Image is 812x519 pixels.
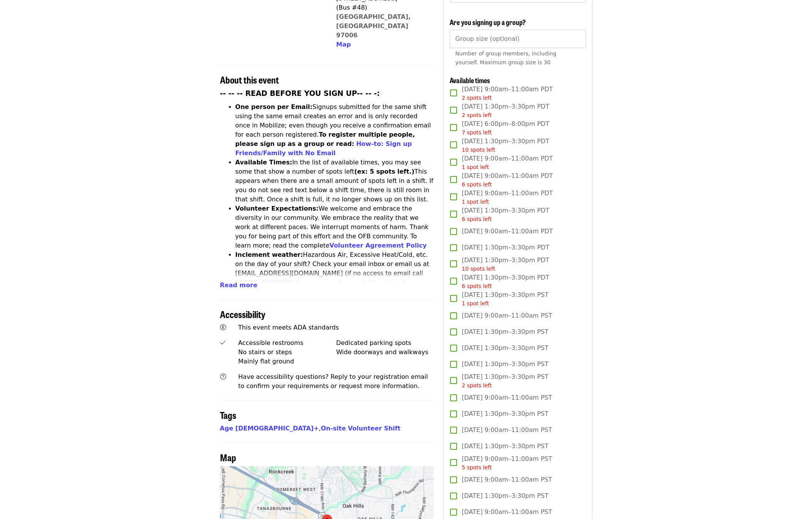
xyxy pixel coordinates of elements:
[336,338,434,348] div: Dedicated parking spots
[462,171,553,189] span: [DATE] 9:00am–11:00am PDT
[235,250,434,296] li: Hazardous Air, Excessive Heat/Cold, etc. on the day of your shift? Check your email inbox or emai...
[462,243,549,252] span: [DATE] 1:30pm–3:30pm PDT
[336,3,428,12] div: (Bus #48)
[462,273,549,290] span: [DATE] 1:30pm–3:30pm PDT
[462,360,548,369] span: [DATE] 1:30pm–3:30pm PST
[462,409,548,419] span: [DATE] 1:30pm–3:30pm PST
[462,442,548,451] span: [DATE] 1:30pm–3:30pm PST
[220,307,265,321] span: Accessibility
[462,425,552,435] span: [DATE] 9:00am–11:00am PST
[238,357,336,366] div: Mainly flat ground
[462,181,492,188] span: 6 spots left
[235,204,434,250] li: We welcome and embrace the diversity in our community. We embrace the reality that we work at dif...
[462,154,553,171] span: [DATE] 9:00am–11:00am PDT
[462,206,549,223] span: [DATE] 1:30pm–3:30pm PDT
[238,324,339,331] span: This event meets ADA standards
[235,205,319,212] strong: Volunteer Expectations:
[462,189,553,206] span: [DATE] 9:00am–11:00am PDT
[220,73,279,86] span: About this event
[220,425,319,432] a: Age [DEMOGRAPHIC_DATA]+
[462,343,548,353] span: [DATE] 1:30pm–3:30pm PST
[235,159,292,166] strong: Available Times:
[455,50,556,65] span: Number of group members, including yourself. Maximum group size is 30
[238,373,428,390] span: Have accessibility questions? Reply to your registration email to confirm your requirements or re...
[462,382,492,388] span: 2 spots left
[462,300,489,306] span: 1 spot left
[235,103,313,110] strong: One person per Email:
[450,30,585,48] input: [object Object]
[462,464,492,470] span: 5 spots left
[220,373,226,380] i: question-circle icon
[321,425,400,432] a: On-site Volunteer Shift
[336,348,434,357] div: Wide doorways and walkways
[336,40,351,49] button: Map
[462,283,492,289] span: 6 spots left
[220,324,226,331] i: universal-access icon
[462,119,549,137] span: [DATE] 6:00pm–8:00pm PDT
[462,112,492,118] span: 2 spots left
[220,281,257,290] button: Read more
[462,372,548,390] span: [DATE] 1:30pm–3:30pm PST
[462,95,492,101] span: 2 spots left
[462,102,549,119] span: [DATE] 1:30pm–3:30pm PDT
[235,140,412,157] a: How-to: Sign up Friends/Family with No Email
[329,242,427,249] a: Volunteer Agreement Policy
[220,408,236,422] span: Tags
[220,425,321,432] span: ,
[462,199,489,205] span: 1 spot left
[462,85,553,102] span: [DATE] 9:00am–11:00am PDT
[235,251,303,258] strong: Inclement weather:
[462,137,549,154] span: [DATE] 1:30pm–3:30pm PDT
[238,348,336,357] div: No stairs or steps
[462,216,492,222] span: 6 spots left
[462,256,549,273] span: [DATE] 1:30pm–3:30pm PDT
[336,41,351,48] span: Map
[462,311,552,320] span: [DATE] 9:00am–11:00am PST
[450,75,490,85] span: Available times
[462,327,548,337] span: [DATE] 1:30pm–3:30pm PST
[235,158,434,204] li: In the list of available times, you may see some that show a number of spots left This appears wh...
[336,13,411,39] a: [GEOGRAPHIC_DATA], [GEOGRAPHIC_DATA] 97006
[462,507,552,517] span: [DATE] 9:00am–11:00am PST
[462,393,552,402] span: [DATE] 9:00am–11:00am PST
[462,491,548,501] span: [DATE] 1:30pm–3:30pm PST
[462,227,553,236] span: [DATE] 9:00am–11:00am PDT
[462,475,552,484] span: [DATE] 9:00am–11:00am PST
[450,17,525,27] span: Are you signing up a group?
[220,339,225,347] i: check icon
[354,168,414,175] strong: (ex: 5 spots left.)
[462,129,492,136] span: 7 spots left
[220,281,257,289] span: Read more
[235,131,415,147] strong: To register multiple people, please sign up as a group or read:
[462,266,495,272] span: 10 spots left
[220,89,380,97] strong: -- -- -- READ BEFORE YOU SIGN UP-- -- -:
[462,147,495,153] span: 10 spots left
[220,450,236,464] span: Map
[462,290,548,308] span: [DATE] 1:30pm–3:30pm PST
[235,102,434,158] li: Signups submitted for the same shift using the same email creates an error and is only recorded o...
[238,338,336,348] div: Accessible restrooms
[462,454,552,472] span: [DATE] 9:00am–11:00am PST
[462,164,489,170] span: 1 spot left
